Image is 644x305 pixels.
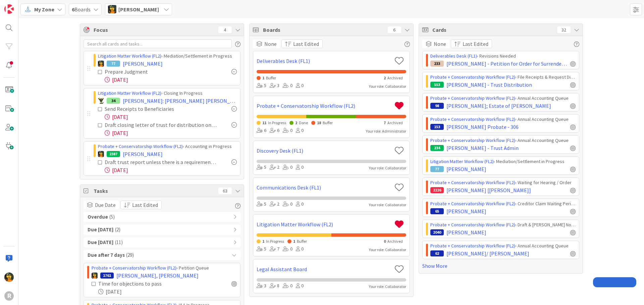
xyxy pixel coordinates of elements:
[463,40,488,48] span: Last Edited
[105,121,217,129] div: Draft closing letter of trust for distribution once receipts received
[369,83,406,89] div: Your role: Collaborator
[430,124,444,130] div: 153
[270,201,279,208] div: 2
[430,95,576,102] div: › Annual Accounting Queue
[98,61,104,67] img: MR
[123,150,163,158] span: [PERSON_NAME]
[281,40,323,48] button: Last Edited
[115,239,123,246] span: ( 11 )
[108,5,116,13] img: MR
[430,53,576,60] div: › Revisions Needed
[115,226,120,234] span: ( 2 )
[387,75,403,80] span: Archived
[257,183,392,192] a: Communications Desk (FL1)
[369,165,406,171] div: Your role: Collaborator
[100,273,114,279] div: 1761
[430,158,576,165] div: › Mediation/Settlement in Progress
[105,129,237,137] div: [DATE]
[34,5,54,13] span: My Zone
[88,226,114,234] b: Due [DATE]
[283,201,292,208] div: 0
[283,127,292,134] div: 0
[95,201,116,209] span: Due Date
[430,200,576,207] div: › Creditor Claim Waiting Period
[123,97,237,105] span: [PERSON_NAME]: [PERSON_NAME] [PERSON_NAME]
[296,127,304,134] div: 0
[430,116,515,122] a: Probate + Conservatorship Workflow (FL2)
[92,264,237,272] div: › Petition Queue
[120,201,162,209] button: Last Edited
[430,82,444,88] div: 553
[84,40,232,48] input: Search all cards and tasks...
[98,151,104,157] img: MR
[366,128,406,134] div: Your role: Administrator
[296,201,304,208] div: 0
[107,98,120,104] div: 34
[94,26,213,34] span: Focus
[118,5,159,13] span: [PERSON_NAME]
[430,201,515,207] a: Probate + Conservatorship Workflow (FL2)
[268,120,286,125] span: In Progress
[266,75,276,80] span: Buffer
[98,98,104,104] img: NC
[446,186,531,194] span: [PERSON_NAME] [[PERSON_NAME]]
[266,239,284,244] span: In Progress
[72,5,91,13] span: Boards
[257,265,392,273] a: Legal Assistant Board
[430,116,576,123] div: › Annual Accounting Queue
[105,158,217,166] div: Draft trust report unless there is a requirement to provide a full accounting
[430,250,444,256] div: 62
[430,179,515,185] a: Probate + Conservatorship Workflow (FL2)
[422,262,579,270] a: Show More
[257,102,392,110] a: Probate + Conservatorship Workflow (FL2)
[387,239,403,244] span: Archived
[92,265,176,271] a: Probate + Conservatorship Workflow (FL2)
[384,75,386,80] span: 2
[4,273,14,282] img: MR
[430,166,444,172] div: 77
[262,239,264,244] span: 1
[430,179,576,186] div: › Waiting for Hearing / Order
[98,90,161,96] a: Litigation Matter Workflow (FL2)
[123,60,163,68] span: [PERSON_NAME]
[257,282,266,290] div: 3
[262,120,266,125] span: 11
[293,239,295,244] span: 1
[263,26,384,34] span: Boards
[270,282,279,290] div: 8
[98,143,237,150] div: › Accounting in Progress
[270,164,279,171] div: 2
[105,76,237,84] div: [DATE]
[107,61,120,67] div: 77
[295,120,297,125] span: 2
[430,187,444,193] div: 2226
[283,245,292,253] div: 0
[430,145,444,151] div: 234
[98,280,194,288] div: Time for objections to pass
[218,187,232,194] div: 63
[388,26,401,33] div: 6
[270,82,279,89] div: 3
[105,113,237,121] div: [DATE]
[384,120,386,125] span: 7
[369,284,406,290] div: Your role: Collaborator
[430,95,515,101] a: Probate + Conservatorship Workflow (FL2)
[557,26,571,33] div: 32
[430,242,576,249] div: › Annual Accounting Queue
[369,202,406,208] div: Your role: Collaborator
[98,90,237,97] div: › Closing In Progress
[446,249,529,257] span: [PERSON_NAME]/ [PERSON_NAME]
[283,82,292,89] div: 0
[297,239,307,244] span: Buffer
[369,247,406,253] div: Your role: Collaborator
[270,245,279,253] div: 7
[132,201,158,209] span: Last Edited
[384,239,386,244] span: 0
[116,272,199,280] span: [PERSON_NAME], [PERSON_NAME]
[283,164,292,171] div: 0
[105,105,201,113] div: Send Receipts to Beneficiaries
[98,53,161,59] a: Litigation Matter Workflow (FL2)
[430,74,576,81] div: › File Receipts & Request Discharge
[257,164,266,171] div: 5
[105,68,188,76] div: Prepare Judgment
